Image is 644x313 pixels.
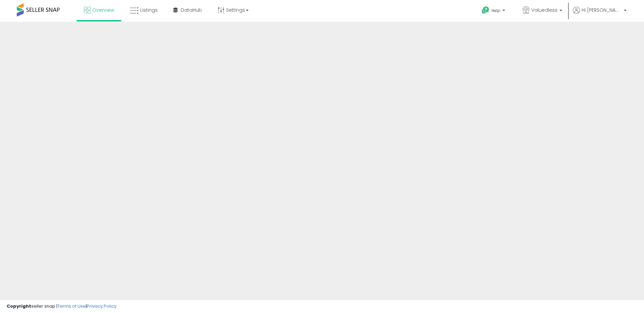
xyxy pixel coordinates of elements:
[140,7,158,13] span: Listings
[481,6,490,14] i: Get Help
[573,7,627,22] a: Hi [PERSON_NAME]
[491,8,500,13] span: Help
[476,1,512,22] a: Help
[181,7,202,13] span: DataHub
[531,7,557,13] span: Valuedless
[582,7,622,13] span: Hi [PERSON_NAME]
[92,7,114,13] span: Overview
